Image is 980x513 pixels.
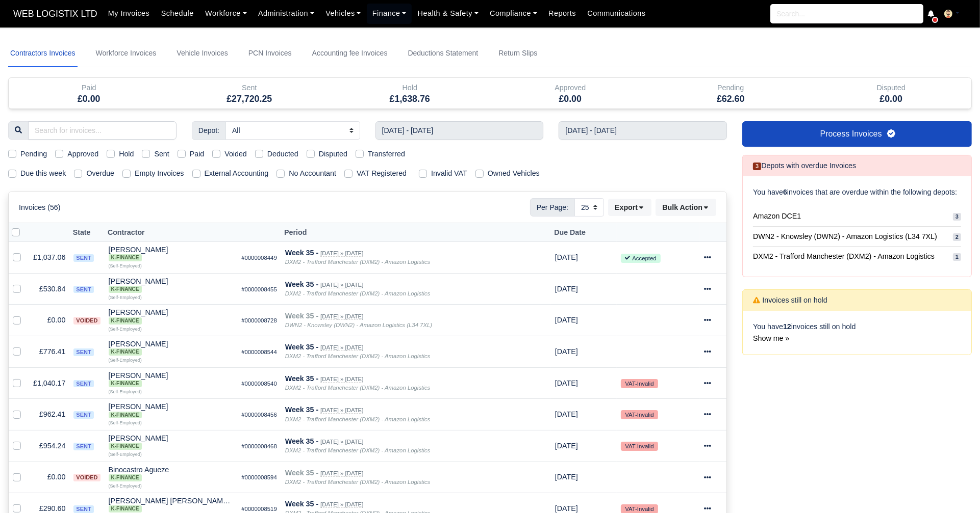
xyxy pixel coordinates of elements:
strong: Week 35 - [285,343,318,351]
strong: Week 35 - [285,437,318,445]
div: [PERSON_NAME] [PERSON_NAME] [109,497,234,512]
small: #0000008468 [241,443,277,449]
span: 4 days from now [555,473,578,481]
small: (Self-Employed) [109,358,142,363]
div: Binocastro Agueze [109,466,234,481]
div: Sent [169,78,330,109]
div: [PERSON_NAME] [109,246,234,261]
a: Workforce [199,4,253,23]
span: sent [73,286,93,293]
label: No Accountant [289,168,336,179]
small: [DATE] » [DATE] [320,407,363,414]
small: (Self-Employed) [109,295,142,300]
span: K-Finance [109,317,142,325]
div: Hold [330,78,490,109]
label: Due this week [20,168,66,179]
a: DXM2 - Trafford Manchester (DXM2) - Amazon Logistics 1 [753,247,961,266]
strong: Week 35 - [285,312,318,320]
th: Due Date [551,223,617,242]
label: Transferred [368,148,405,160]
span: 3 [953,213,961,221]
div: [PERSON_NAME] K-Finance [109,278,234,293]
div: [PERSON_NAME] K-Finance [109,246,234,261]
div: Paid [16,82,162,94]
input: Search... [770,4,923,23]
div: Bulk Action [656,199,716,216]
strong: Week 35 - [285,500,318,508]
i: DXM2 - Trafford Manchester (DXM2) - Amazon Logistics [285,353,430,359]
a: Workforce Invoices [94,40,159,67]
small: (Self-Employed) [109,452,142,457]
p: You have invoices that are overdue within the following depots: [753,186,961,198]
a: Administration [253,4,320,23]
span: sent [73,505,93,513]
div: Sent [177,82,322,94]
td: £962.41 [29,399,69,430]
small: #0000008455 [241,286,277,292]
div: [PERSON_NAME] [109,403,234,418]
strong: Week 35 - [285,469,318,477]
span: K-Finance [109,505,142,512]
strong: Week 35 - [285,249,318,257]
label: Disputed [319,148,347,160]
h5: £27,720.25 [177,94,322,104]
div: Binocastro Agueze K-Finance [109,466,234,481]
div: You have invoices still on hold [743,311,971,355]
strong: Week 35 - [285,374,318,383]
strong: Week 35 - [285,406,318,414]
div: Export [608,199,656,216]
div: [PERSON_NAME] [109,435,234,450]
strong: 6 [783,188,787,196]
span: Per Page: [530,198,575,217]
small: #0000008594 [241,474,277,480]
a: Deductions Statement [406,40,480,67]
a: Health & Safety [412,4,484,23]
span: K-Finance [109,412,142,419]
label: Voided [224,148,247,160]
label: VAT Registered [357,168,407,179]
small: (Self-Employed) [109,483,142,489]
small: VAT-Invalid [621,379,658,388]
a: Finance [367,4,412,23]
input: Start week... [375,121,544,140]
small: [DATE] » [DATE] [320,439,363,445]
a: WEB LOGISTIX LTD [8,4,103,24]
small: [DATE] » [DATE] [320,376,363,383]
label: Hold [119,148,134,160]
label: Empty Invoices [135,168,184,179]
small: Accepted [621,254,660,263]
span: K-Finance [109,474,142,481]
span: WEB LOGISTIX LTD [8,4,103,24]
th: State [69,223,104,242]
th: Period [281,223,551,242]
small: [DATE] » [DATE] [320,501,363,508]
a: My Invoices [103,4,156,23]
span: 4 days from now [555,316,578,324]
label: Invalid VAT [431,168,467,179]
div: Pending [650,78,811,109]
i: DXM2 - Trafford Manchester (DXM2) - Amazon Logistics [285,479,430,485]
small: #0000008728 [241,317,277,323]
a: DWN2 - Knowsley (DWN2) - Amazon Logistics (L34 7XL) 2 [753,227,961,247]
i: DXM2 - Trafford Manchester (DXM2) - Amazon Logistics [285,290,430,296]
iframe: Chat Widget [929,464,980,513]
i: DXM2 - Trafford Manchester (DXM2) - Amazon Logistics [285,385,430,391]
small: #0000008519 [241,506,277,512]
small: (Self-Employed) [109,263,142,268]
span: 2 [953,233,961,241]
span: Amazon DCE1 [753,210,801,222]
label: Approved [67,148,98,160]
h5: £0.00 [819,94,964,104]
td: £530.84 [29,273,69,305]
a: Return Slips [496,40,539,67]
div: Disputed [811,78,972,109]
i: DXM2 - Trafford Manchester (DXM2) - Amazon Logistics [285,416,430,422]
div: [PERSON_NAME] K-Finance [109,403,234,418]
span: K-Finance [109,286,142,293]
td: £1,037.06 [29,242,69,274]
span: 4 days from now [555,285,578,293]
i: DXM2 - Trafford Manchester (DXM2) - Amazon Logistics [285,259,430,265]
span: sent [73,411,93,419]
span: 3 [753,163,761,170]
small: (Self-Employed) [109,389,142,394]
